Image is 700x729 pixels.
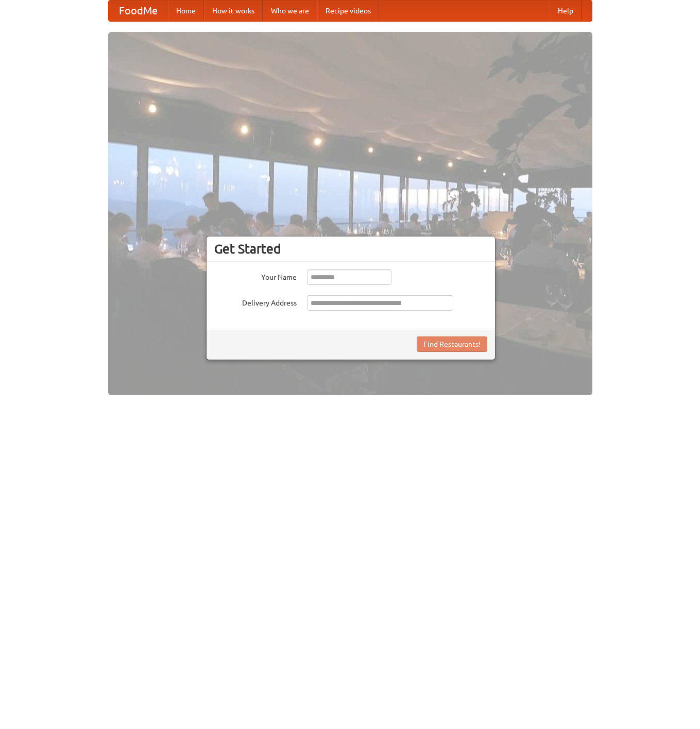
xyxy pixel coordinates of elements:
[214,241,487,257] h3: Get Started
[263,1,317,21] a: Who we are
[550,1,582,21] a: Help
[214,295,297,308] label: Delivery Address
[204,1,263,21] a: How it works
[168,1,204,21] a: Home
[317,1,379,21] a: Recipe videos
[417,336,487,352] button: Find Restaurants!
[109,1,168,21] a: FoodMe
[214,269,297,282] label: Your Name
